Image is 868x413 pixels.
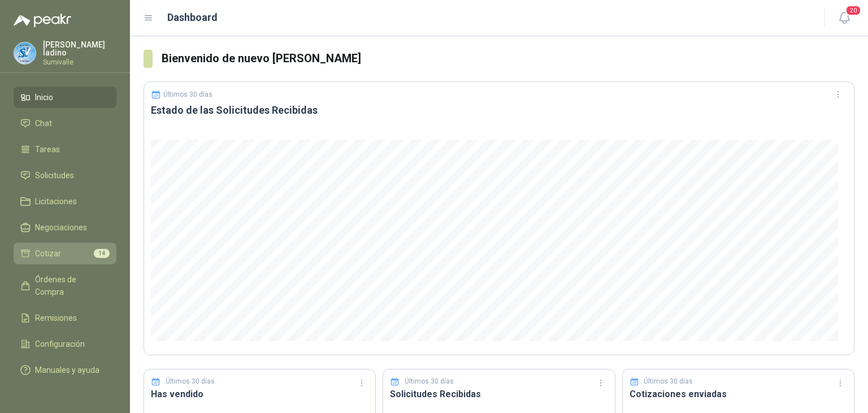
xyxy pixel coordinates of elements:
span: Remisiones [35,312,77,324]
span: Órdenes de Compra [35,273,106,298]
a: Negociaciones [14,217,116,238]
p: [PERSON_NAME] ladino [43,41,116,57]
a: Remisiones [14,307,116,329]
a: Configuración [14,333,116,355]
span: Inicio [35,91,53,104]
a: Cotizar14 [14,243,116,264]
p: Últimos 30 días [163,91,212,98]
span: Negociaciones [35,221,87,234]
img: Logo peakr [14,14,71,27]
h3: Has vendido [151,387,368,401]
a: Tareas [14,139,116,160]
img: Company Logo [14,42,36,64]
span: Tareas [35,143,60,156]
span: 14 [94,249,110,258]
span: Configuración [35,338,85,350]
a: Licitaciones [14,191,116,212]
h3: Bienvenido de nuevo [PERSON_NAME] [162,50,854,67]
h1: Dashboard [167,10,218,25]
span: Solicitudes [35,169,74,182]
p: Últimos 30 días [166,376,215,387]
p: Últimos 30 días [405,376,454,387]
h3: Cotizaciones enviadas [630,387,847,401]
p: Últimos 30 días [644,376,693,387]
span: 20 [845,5,861,16]
a: Chat [14,113,116,134]
a: Inicio [14,87,116,108]
h3: Solicitudes Recibidas [390,387,607,401]
span: Chat [35,117,52,130]
a: Manuales y ayuda [14,359,116,381]
span: Manuales y ayuda [35,364,99,376]
span: Licitaciones [35,195,77,208]
span: Cotizar [35,247,61,260]
p: Sumivalle [43,59,116,66]
button: 20 [834,8,854,28]
a: Solicitudes [14,165,116,186]
a: Órdenes de Compra [14,269,116,303]
h3: Estado de las Solicitudes Recibidas [151,104,847,117]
